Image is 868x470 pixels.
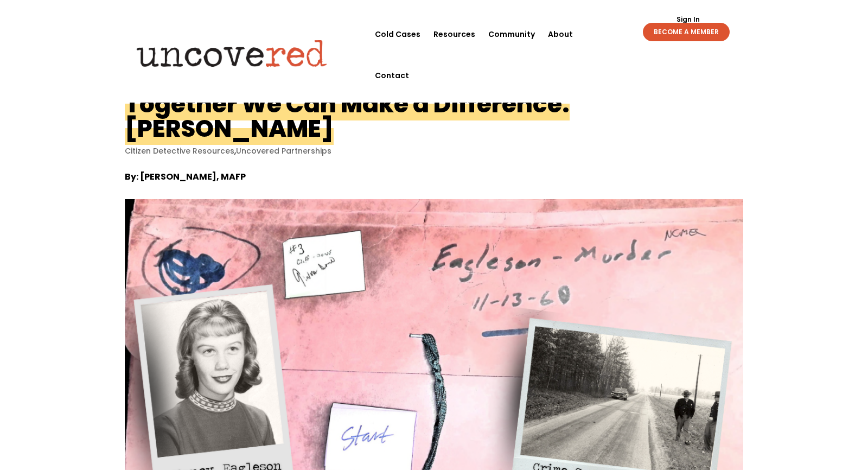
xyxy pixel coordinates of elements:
[125,145,234,156] a: Citizen Detective Resources
[236,145,331,156] a: Uncovered Partnerships
[125,170,246,183] strong: By: [PERSON_NAME], MAFP
[125,146,743,156] p: ,
[125,87,570,145] h1: Together We Can Make a Difference: [PERSON_NAME]
[375,55,409,96] a: Contact
[127,32,336,74] img: Uncovered logo
[433,14,475,55] a: Resources
[671,16,706,23] a: Sign In
[375,14,420,55] a: Cold Cases
[488,14,535,55] a: Community
[643,23,730,41] a: BECOME A MEMBER
[548,14,573,55] a: About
